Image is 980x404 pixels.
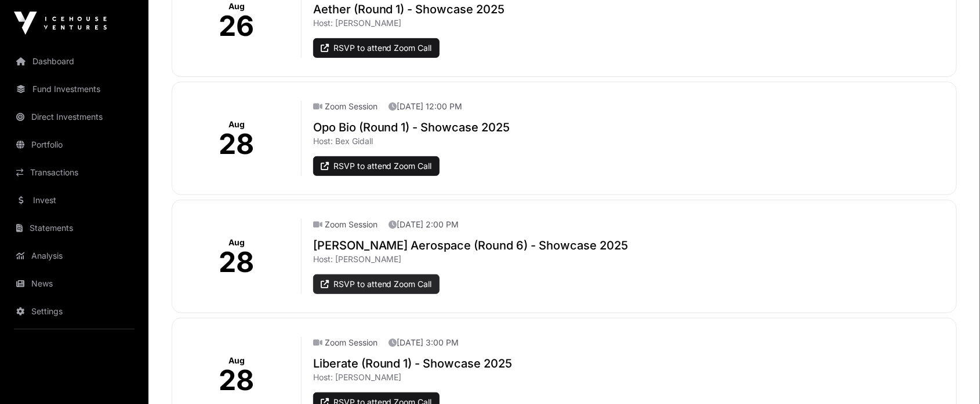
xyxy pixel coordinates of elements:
a: Transactions [9,160,139,185]
a: Analysis [9,243,139,269]
p: 28 [219,248,254,276]
p: Aug [228,119,245,130]
h2: Opo Bio (Round 1) - Showcase 2025 [313,119,947,135]
a: Fund Investments [9,76,139,102]
h2: Aether (Round 1) - Showcase 2025 [313,1,947,17]
p: Host: [PERSON_NAME] [313,254,947,265]
p: [DATE] 2:00 PM [389,219,459,230]
iframe: Chat Widget [922,348,980,404]
a: Invest [9,188,139,213]
p: [DATE] 12:00 PM [389,101,463,112]
a: RSVP to attend Zoom Call [313,38,440,58]
a: Portfolio [9,132,139,157]
p: Aug [228,1,245,12]
p: 28 [219,130,254,158]
p: [DATE] 3:00 PM [389,337,459,348]
p: Host: Bex Gidall [313,135,947,147]
p: Host: [PERSON_NAME] [313,17,947,29]
a: Direct Investments [9,104,139,130]
p: 28 [219,366,254,394]
h2: Liberate (Round 1) - Showcase 2025 [313,355,947,372]
a: News [9,271,139,296]
p: Aug [228,355,245,366]
a: RSVP to attend Zoom Call [313,274,440,294]
a: Statements [9,215,139,241]
p: Host: [PERSON_NAME] [313,372,947,383]
a: Settings [9,299,139,324]
p: 26 [219,12,254,40]
a: RSVP to attend Zoom Call [313,156,440,176]
h2: [PERSON_NAME] Aerospace (Round 6) - Showcase 2025 [313,237,947,254]
p: Zoom Session [313,219,378,230]
a: Dashboard [9,49,139,74]
p: Zoom Session [313,101,378,112]
p: Zoom Session [313,337,378,348]
img: Icehouse Ventures Logo [14,12,107,35]
p: Aug [228,237,245,248]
